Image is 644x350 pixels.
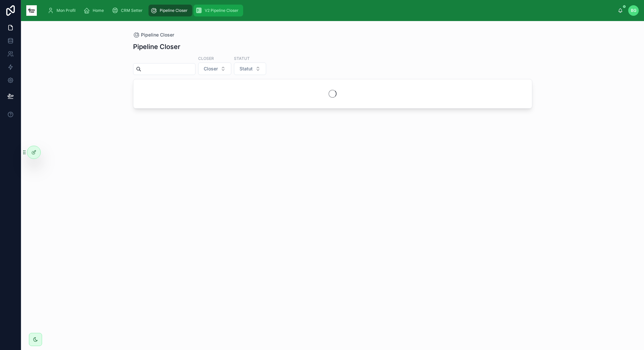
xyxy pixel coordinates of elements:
[240,65,253,72] span: Statut
[57,8,76,13] span: Mon Profil
[141,32,174,38] span: Pipeline Closer
[631,8,636,13] span: BG
[81,5,108,16] a: Home
[110,5,147,16] a: CRM Setter
[149,5,192,16] a: Pipeline Closer
[26,5,37,16] img: App logo
[194,5,243,16] a: V2 Pipeline Closer
[198,63,231,75] button: Select Button
[205,8,239,13] span: V2 Pipeline Closer
[198,55,214,61] label: Closer
[121,8,143,13] span: CRM Setter
[234,55,250,61] label: Statut
[204,65,218,72] span: Closer
[42,3,618,18] div: scrollable content
[133,42,180,51] h1: Pipeline Closer
[45,5,80,16] a: Mon Profil
[133,32,174,38] a: Pipeline Closer
[160,8,188,13] span: Pipeline Closer
[234,63,266,75] button: Select Button
[93,8,104,13] span: Home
